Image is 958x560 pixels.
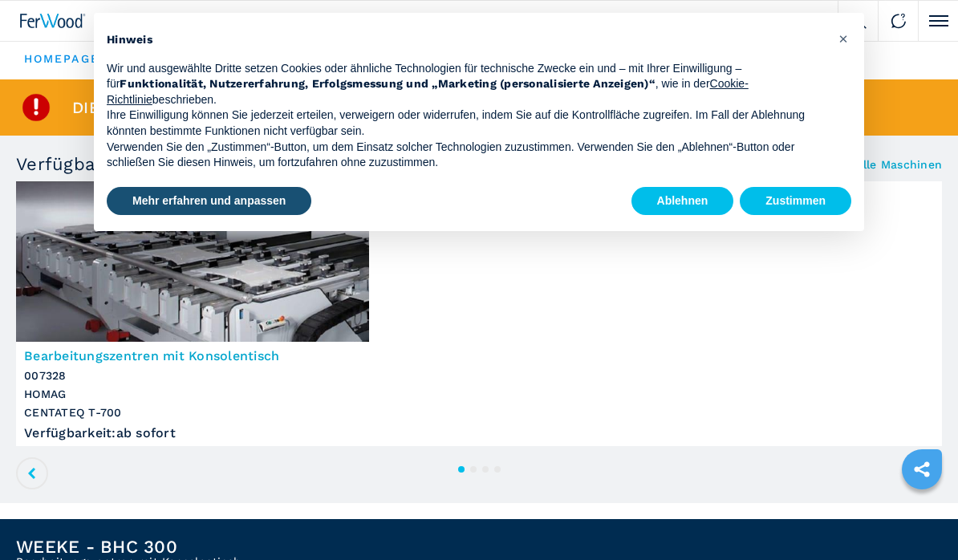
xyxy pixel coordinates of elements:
[20,14,86,28] img: Ferwood
[107,61,826,108] p: Wir und ausgewählte Dritte setzen Cookies oder ähnliche Technologien für technische Zwecke ein un...
[470,466,477,473] button: 2
[838,29,848,48] span: ×
[856,159,943,170] a: Alle Maschinen
[24,426,934,440] div: Verfügbarkeit : ab sofort
[482,466,489,473] button: 3
[107,77,749,106] a: Cookie-Richtlinie
[16,181,369,342] img: Bearbeitungszentren mit Konsolentisch HOMAG CENTATEQ T-700
[458,466,465,473] button: 1
[16,181,942,448] a: Bearbeitungszentren mit Konsolentisch HOMAG CENTATEQ T-700Bearbeitungszentren mit Konsolentisch00...
[24,52,99,65] a: HOMEPAGE
[16,156,480,173] h3: Verfügbare Produkte ähnlich dem verkauften Artikel
[830,26,856,51] button: Schließen Sie diesen Hinweis
[120,77,656,90] strong: Funktionalität, Nutzererfahrung, Erfolgsmessung und „Marketing (personalisierte Anzeigen)“
[918,1,958,41] button: Click to toggle menu
[107,32,826,48] h2: Hinweis
[107,108,826,139] p: Ihre Einwilligung können Sie jederzeit erteilen, verweigern oder widerrufen, indem Sie auf die Ko...
[24,350,934,363] h3: Bearbeitungszentren mit Konsolentisch
[494,466,501,473] button: 4
[72,99,397,116] span: Dieser Artikel ist bereits verkauft
[891,13,907,29] img: Contact us
[890,488,946,548] iframe: Chat
[107,187,311,216] button: Mehr erfahren und anpassen
[902,449,942,489] a: sharethis
[20,91,52,124] img: SoldProduct
[631,187,734,216] button: Ablehnen
[16,538,241,556] h1: WEEKE - BHC 300
[740,187,851,216] button: Zustimmen
[24,367,934,422] h3: 007328 HOMAG CENTATEQ T-700
[107,140,826,171] p: Verwenden Sie den „Zustimmen“-Button, um dem Einsatz solcher Technologien zuzustimmen. Verwenden ...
